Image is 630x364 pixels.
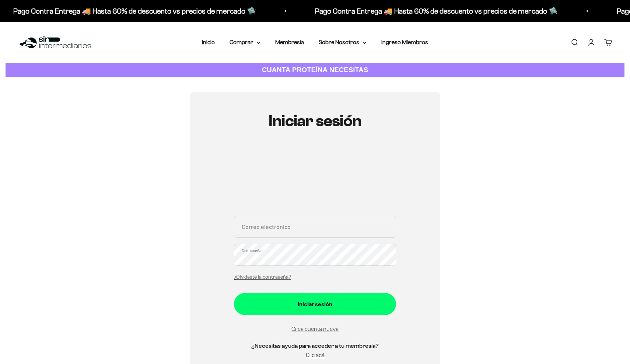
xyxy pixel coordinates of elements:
iframe: Social Login Buttons [234,152,396,207]
summary: Sobre Nosotros [319,38,367,47]
h5: ¿Necesitas ayuda para acceder a tu membresía? [234,341,396,351]
div: Iniciar sesión [249,299,381,309]
a: Clic acá [306,352,325,358]
p: Pago Contra Entrega 🚚 Hasta 60% de descuento vs precios de mercado 🛸 [315,5,558,17]
button: Iniciar sesión [234,293,396,315]
a: Ingreso Miembros [381,39,428,45]
p: Pago Contra Entrega 🚚 Hasta 60% de descuento vs precios de mercado 🛸 [13,5,256,17]
a: Membresía [275,39,304,45]
a: Crea cuenta nueva [291,326,339,332]
a: Inicio [202,39,215,45]
summary: Comprar [230,38,260,47]
a: CUANTA PROTEÍNA NECESITAS [6,63,624,77]
h1: Iniciar sesión [234,112,396,130]
a: ¿Olvidaste la contraseña? [234,274,291,280]
strong: CUANTA PROTEÍNA NECESITAS [262,66,368,74]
